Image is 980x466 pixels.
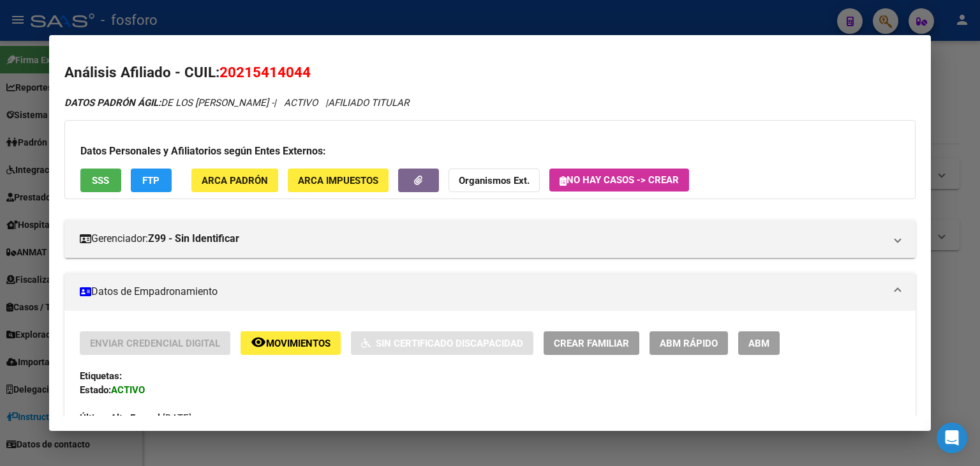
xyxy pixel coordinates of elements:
[80,169,121,192] button: SSS
[64,273,916,311] mat-expansion-panel-header: Datos de Empadronamiento
[64,220,916,258] mat-expansion-panel-header: Gerenciador:Z99 - Sin Identificar
[554,338,629,349] span: Crear Familiar
[80,412,163,424] strong: Última Alta Formal:
[219,64,311,80] span: 20215414044
[111,384,145,396] strong: ACTIVO
[64,97,161,109] strong: DATOS PADRÓN ÁGIL:
[298,175,378,186] span: ARCA Impuestos
[549,169,689,192] button: No hay casos -> Crear
[660,338,718,349] span: ABM Rápido
[351,331,533,355] button: Sin Certificado Discapacidad
[650,331,728,355] button: ABM Rápido
[449,169,540,192] button: Organismos Ext.
[80,412,191,424] span: [DATE]
[64,62,916,84] h2: Análisis Afiliado - CUIL:
[131,169,172,192] button: FTP
[288,169,389,192] button: ARCA Impuestos
[80,384,111,396] strong: Estado:
[148,231,239,246] strong: Z99 - Sin Identificar
[738,331,780,355] button: ABM
[80,331,230,355] button: Enviar Credencial Digital
[80,231,885,246] mat-panel-title: Gerenciador:
[90,338,220,349] span: Enviar Credencial Digital
[80,144,900,159] h3: Datos Personales y Afiliatorios según Entes Externos:
[937,423,967,453] div: Open Intercom Messenger
[241,331,341,355] button: Movimientos
[64,97,274,109] span: DE LOS [PERSON_NAME] -
[92,175,109,186] span: SSS
[266,338,330,349] span: Movimientos
[64,97,409,109] i: | ACTIVO |
[142,175,160,186] span: FTP
[80,284,885,299] mat-panel-title: Datos de Empadronamiento
[459,175,530,186] strong: Organismos Ext.
[560,174,679,186] span: No hay casos -> Crear
[202,175,268,186] span: ARCA Padrón
[376,338,523,349] span: Sin Certificado Discapacidad
[328,97,409,109] span: AFILIADO TITULAR
[191,169,278,192] button: ARCA Padrón
[251,334,266,350] mat-icon: remove_red_eye
[544,331,639,355] button: Crear Familiar
[748,338,769,349] span: ABM
[80,370,122,382] strong: Etiquetas:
